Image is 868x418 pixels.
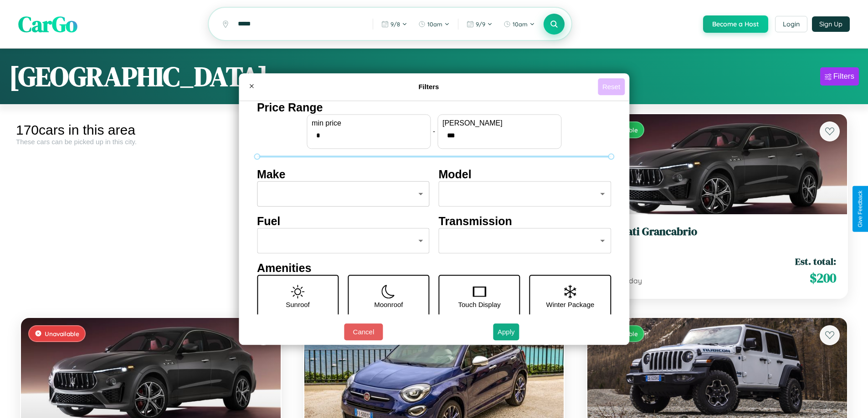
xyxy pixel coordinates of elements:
[433,125,435,137] p: -
[257,262,611,275] h4: Amenities
[546,298,595,311] p: Winter Package
[812,16,850,32] button: Sign Up
[374,298,403,311] p: Moonroof
[257,215,430,228] h4: Fuel
[833,72,854,81] div: Filters
[16,138,286,146] div: These cars can be picked up in this city.
[390,20,400,28] span: 9 / 8
[462,17,497,31] button: 9/9
[16,122,286,138] div: 170 cars in this area
[286,298,310,311] p: Sunroof
[623,276,642,285] span: / day
[18,9,77,39] span: CarGo
[598,225,836,247] a: Maserati Grancabrio2018
[493,323,519,340] button: Apply
[795,255,836,268] span: Est. total:
[439,215,611,228] h4: Transmission
[312,119,426,127] label: min price
[476,20,485,28] span: 9 / 9
[344,323,383,340] button: Cancel
[9,58,268,95] h1: [GEOGRAPHIC_DATA]
[257,168,430,181] h4: Make
[857,191,863,227] div: Give Feedback
[377,17,412,31] button: 9/8
[427,20,442,28] span: 10am
[703,15,768,33] button: Become a Host
[499,17,539,31] button: 10am
[458,298,500,311] p: Touch Display
[45,330,79,337] span: Unavailable
[810,269,836,287] span: $ 200
[260,83,598,91] h4: Filters
[598,225,836,238] h3: Maserati Grancabrio
[820,67,859,86] button: Filters
[442,119,556,127] label: [PERSON_NAME]
[598,78,625,95] button: Reset
[513,20,528,28] span: 10am
[775,16,807,32] button: Login
[257,101,611,114] h4: Price Range
[414,17,454,31] button: 10am
[439,168,611,181] h4: Model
